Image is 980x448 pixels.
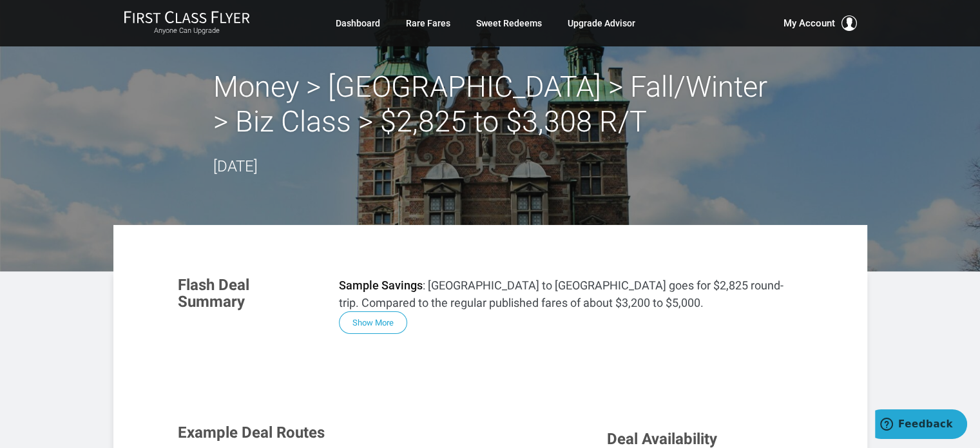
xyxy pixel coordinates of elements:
span: Example Deal Routes [178,424,325,442]
p: : [GEOGRAPHIC_DATA] to [GEOGRAPHIC_DATA] goes for $2,825 round-trip. Compared to the regular publ... [339,277,803,311]
a: Rare Fares [406,12,450,35]
a: Dashboard [336,12,380,35]
a: Upgrade Advisor [568,12,635,35]
iframe: Opens a widget where you can find more information [875,409,967,442]
time: [DATE] [213,157,258,175]
span: My Account [783,15,835,31]
strong: Sample Savings [339,278,423,292]
span: Deal Availability [607,430,717,448]
a: First Class FlyerAnyone Can Upgrade [124,10,250,36]
small: Anyone Can Upgrade [124,26,250,35]
button: Show More [339,311,407,334]
img: First Class Flyer [124,10,250,24]
a: Sweet Redeems [476,12,542,35]
button: My Account [783,15,857,31]
h3: Flash Deal Summary [178,277,320,311]
h2: Money > [GEOGRAPHIC_DATA] > Fall/Winter > Biz Class > $2,825 to $3,308 R/T [213,70,767,139]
